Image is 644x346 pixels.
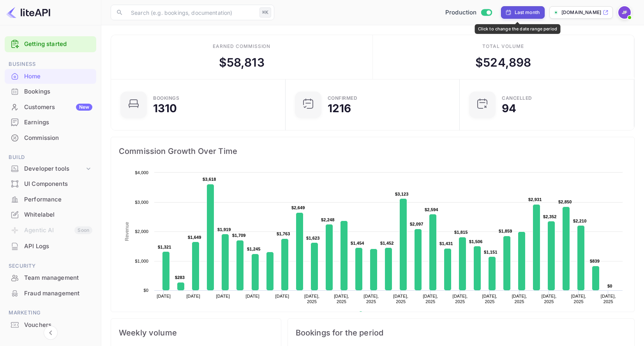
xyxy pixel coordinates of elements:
div: CANCELLED [502,96,532,101]
text: $3,000 [135,200,148,205]
text: $2,000 [135,229,148,234]
text: $1,321 [158,245,171,249]
img: LiteAPI logo [6,6,50,19]
text: [DATE], 2025 [423,294,438,304]
a: Vouchers [5,318,96,332]
button: Collapse navigation [44,326,58,340]
div: Performance [5,192,96,207]
text: [DATE], 2025 [393,294,408,304]
a: Performance [5,192,96,207]
text: [DATE] [246,294,260,298]
div: Home [24,72,92,81]
text: $1,623 [306,236,320,240]
div: Bookings [5,84,96,99]
text: $1,452 [380,241,394,245]
div: $ 524,898 [475,54,531,71]
a: Fraud management [5,286,96,300]
text: $839 [590,259,600,263]
text: [DATE] [186,294,200,298]
a: Home [5,69,96,83]
div: API Logs [24,242,92,251]
text: $3,123 [395,192,409,196]
div: UI Components [24,180,92,189]
div: $ 58,813 [219,54,265,71]
a: CustomersNew [5,100,96,114]
text: [DATE], 2025 [571,294,586,304]
text: Revenue [124,222,130,241]
img: Jenny Frimer [618,6,631,19]
div: UI Components [5,177,96,192]
text: [DATE] [216,294,230,298]
span: Marketing [5,309,96,317]
text: $2,352 [543,214,557,219]
span: Business [5,60,96,69]
div: Whitelabel [24,210,92,219]
text: $1,245 [247,247,261,251]
a: Commission [5,131,96,145]
div: Last month [515,9,540,16]
div: New [76,104,92,111]
div: Click to change the date range period [475,24,561,34]
a: Getting started [24,40,92,49]
div: Commission [5,131,96,146]
text: $2,594 [425,207,438,212]
div: Earned commission [213,43,270,50]
text: $1,151 [484,250,498,254]
a: UI Components [5,177,96,191]
text: [DATE], 2025 [482,294,498,304]
text: $1,709 [232,233,246,238]
text: $4,000 [135,170,148,175]
div: Team management [5,270,96,286]
div: CustomersNew [5,100,96,115]
text: $2,931 [528,197,542,202]
span: Production [445,8,477,17]
text: $2,210 [573,219,587,223]
text: $0 [143,288,148,293]
text: [DATE], 2025 [512,294,527,304]
text: $2,248 [321,217,335,222]
text: $1,763 [277,231,290,236]
a: Team management [5,270,96,285]
text: $1,859 [499,229,512,233]
text: [DATE], 2025 [363,294,379,304]
text: $1,000 [135,259,148,263]
div: Home [5,69,96,84]
text: [DATE], 2025 [542,294,557,304]
text: $1,815 [454,230,468,235]
span: Bookings for the period [296,327,626,339]
text: $2,097 [410,222,423,226]
span: Security [5,262,96,270]
text: Revenue [366,311,386,317]
div: Bookings [24,87,92,96]
a: Bookings [5,84,96,99]
div: Total volume [482,43,524,50]
div: Vouchers [24,321,92,330]
a: API Logs [5,239,96,253]
div: API Logs [5,239,96,254]
text: [DATE], 2025 [601,294,616,304]
span: Commission Growth Over Time [119,145,626,157]
text: [DATE] [157,294,171,298]
text: $1,431 [439,241,453,246]
div: Getting started [5,36,96,52]
span: Weekly volume [119,327,273,339]
text: $283 [175,275,185,280]
span: Build [5,153,96,162]
div: Earnings [24,118,92,127]
text: [DATE], 2025 [452,294,468,304]
div: Fraud management [5,286,96,301]
p: [DOMAIN_NAME] [561,9,601,16]
text: $2,850 [558,199,572,204]
div: Fraud management [24,289,92,298]
div: 1310 [153,103,177,114]
text: $0 [607,284,612,288]
input: Search (e.g. bookings, documentation) [126,5,256,20]
div: Vouchers [5,318,96,333]
text: $1,506 [469,239,483,244]
div: 94 [502,103,516,114]
text: [DATE], 2025 [304,294,319,304]
text: $3,618 [203,177,216,182]
div: Earnings [5,115,96,130]
text: $2,649 [291,205,305,210]
div: Customers [24,103,92,112]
